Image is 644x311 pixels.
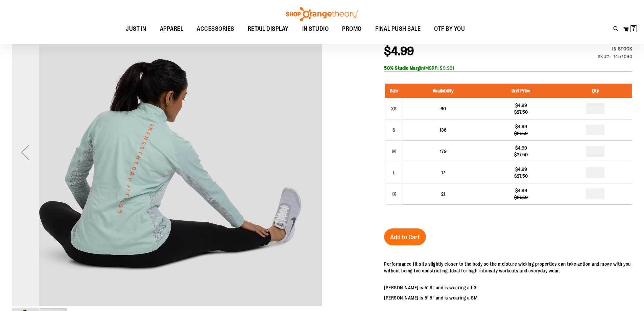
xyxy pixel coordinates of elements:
[241,21,295,37] a: RETAIL DISPLAY
[598,45,633,52] div: In stock
[385,84,403,98] th: Size
[403,84,483,98] th: Availability
[384,284,632,291] p: [PERSON_NAME] is 5' 9" and is wearing a LG
[384,65,424,71] b: 50% Studio Margin
[368,21,428,37] a: FINAL PUSH SALE
[486,166,555,173] div: $4.99
[486,187,555,194] div: $4.99
[441,191,445,197] span: 21
[486,109,555,115] div: $27.50
[384,44,414,58] span: $4.99
[285,7,359,21] img: Shop Orangetheory
[190,21,241,37] a: ACCESSORIES
[632,25,635,32] span: 7
[384,228,426,245] button: Add to Cart
[335,21,368,37] a: PROMO
[384,65,632,71] div: (MSRP: $9.99)
[486,151,555,158] div: $27.50
[486,102,555,109] div: $4.99
[440,149,447,154] span: 179
[483,84,558,98] th: Unit Price
[559,84,632,98] th: Qty
[434,21,465,37] span: OTF BY YOU
[441,170,445,175] span: 17
[440,106,446,111] span: 60
[389,189,399,199] div: 1X
[486,145,555,151] div: $4.99
[389,104,399,114] div: XS
[197,21,234,37] span: ACCESSORIES
[342,21,362,37] span: PROMO
[614,53,633,60] div: 1457090
[389,168,399,178] div: L
[486,130,555,137] div: $27.50
[384,261,632,274] p: Performance fit sits slightly closer to the body so the moisture wicking properties can take acti...
[598,54,611,59] strong: SKU
[486,123,555,130] div: $4.99
[389,125,399,135] div: S
[302,21,329,37] span: IN STUDIO
[439,127,447,133] span: 136
[153,21,190,37] a: APPAREL
[160,21,184,37] span: APPAREL
[126,21,146,37] span: JUST IN
[119,21,153,37] a: JUST IN
[486,173,555,179] div: $27.50
[598,45,633,52] div: Availability
[389,146,399,156] div: M
[248,21,289,37] span: RETAIL DISPLAY
[390,234,420,241] span: Add to Cart
[295,21,336,37] a: IN STUDIO
[486,194,555,201] div: $27.50
[375,21,421,37] span: FINAL PUSH SALE
[384,294,632,301] p: [PERSON_NAME] is 5' 5" and is wearing a SM
[427,21,472,37] a: OTF BY YOU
